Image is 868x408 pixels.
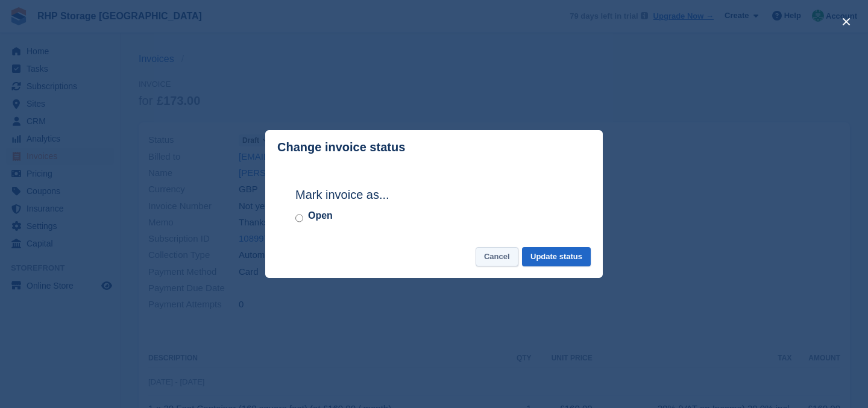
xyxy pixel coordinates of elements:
[277,140,405,154] p: Change invoice status
[476,247,518,267] button: Cancel
[522,247,591,267] button: Update status
[295,186,573,204] h2: Mark invoice as...
[837,12,856,31] button: close
[308,209,333,223] label: Open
